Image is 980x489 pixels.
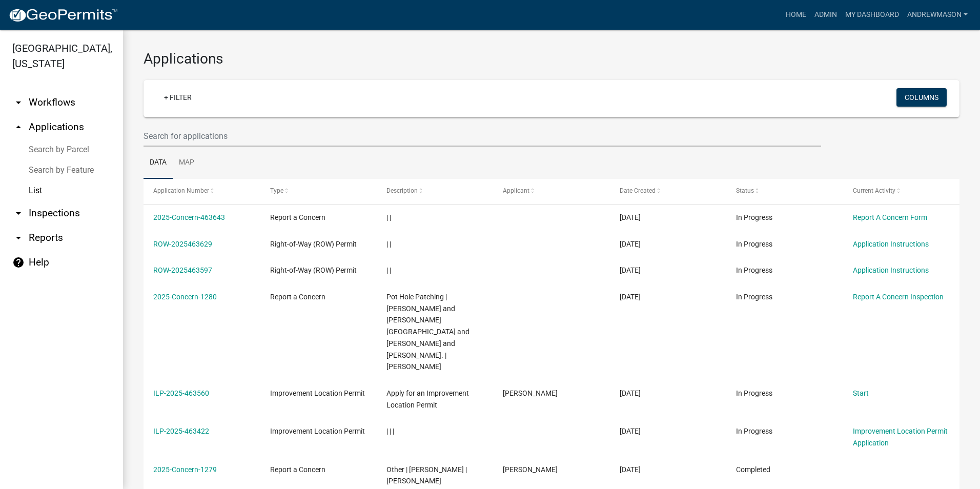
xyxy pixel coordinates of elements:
span: 08/13/2025 [620,389,641,397]
datatable-header-cell: Type [260,179,376,203]
a: 2025-Concern-1279 [153,465,217,474]
span: Current Activity [853,187,895,194]
a: 2025-Concern-1280 [153,293,217,301]
a: Home [782,5,810,25]
i: arrow_drop_down [12,232,25,244]
span: In Progress [736,389,772,397]
a: Map [173,147,200,179]
a: ILP-2025-463560 [153,389,209,397]
span: Apply for an Improvement Location Permit [386,389,469,409]
a: 2025-Concern-463643 [153,213,225,221]
span: 08/13/2025 [620,266,641,274]
span: In Progress [736,240,772,248]
a: Report A Concern Inspection [853,293,944,301]
span: Right-of-Way (ROW) Permit [270,266,357,274]
span: Applicant [503,187,529,194]
span: Charlie Wilson [503,465,558,474]
datatable-header-cell: Application Number [144,179,260,203]
span: 08/13/2025 [620,465,641,474]
span: Improvement Location Permit [270,427,365,435]
datatable-header-cell: Date Created [610,179,726,203]
span: | | [386,240,391,248]
span: Completed [736,465,770,474]
a: Start [853,389,869,397]
i: arrow_drop_up [12,121,25,133]
a: ILP-2025-463422 [153,427,209,435]
span: Right-of-Way (ROW) Permit [270,240,357,248]
button: Columns [896,88,947,107]
datatable-header-cell: Applicant [493,179,609,203]
span: | | [386,266,391,274]
a: My Dashboard [841,5,903,25]
a: ROW-2025463597 [153,266,212,274]
span: 08/13/2025 [620,427,641,435]
span: Sheila Thiesing [503,389,558,397]
a: + Filter [156,88,200,107]
span: Description [386,187,418,194]
i: help [12,256,25,269]
span: | | [386,213,391,221]
i: arrow_drop_down [12,96,25,109]
span: 08/14/2025 [620,213,641,221]
datatable-header-cell: Current Activity [843,179,959,203]
span: 08/13/2025 [620,293,641,301]
a: Application Instructions [853,266,929,274]
span: Report a Concern [270,213,325,221]
input: Search for applications [144,126,821,147]
span: In Progress [736,427,772,435]
span: Application Number [153,187,209,194]
span: Type [270,187,283,194]
span: 08/14/2025 [620,240,641,248]
span: Report a Concern [270,465,325,474]
datatable-header-cell: Description [377,179,493,203]
i: arrow_drop_down [12,207,25,219]
a: Application Instructions [853,240,929,248]
span: In Progress [736,213,772,221]
span: Pot Hole Patching | Shady lane and Morgan Street and Shady lane and Kristi lane. | Michael Tedrow [386,293,469,371]
span: In Progress [736,293,772,301]
span: In Progress [736,266,772,274]
a: Admin [810,5,841,25]
a: AndrewMason [903,5,972,25]
span: | | | [386,427,394,435]
span: Status [736,187,754,194]
a: Improvement Location Permit Application [853,427,948,447]
a: ROW-2025463629 [153,240,212,248]
h3: Applications [144,50,959,68]
span: Report a Concern [270,293,325,301]
a: Report A Concern Form [853,213,927,221]
datatable-header-cell: Status [726,179,843,203]
span: Improvement Location Permit [270,389,365,397]
span: Other | Bingham Rd | Matthew Perkins [386,465,467,485]
a: Data [144,147,173,179]
span: Date Created [620,187,656,194]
